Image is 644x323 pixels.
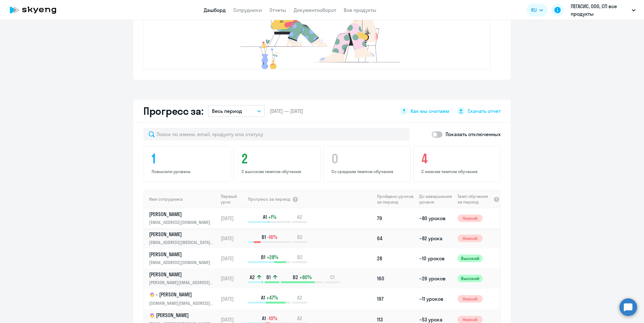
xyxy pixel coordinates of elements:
[149,211,214,218] p: [PERSON_NAME]
[527,4,547,16] button: RU
[143,128,409,140] input: Поиск по имени, email, продукту или статусу
[375,268,417,289] td: 160
[267,254,278,261] span: +28%
[262,234,266,241] span: B1
[266,274,271,281] span: B1
[330,274,335,281] span: C1
[375,228,417,248] td: 64
[417,190,455,208] th: До завершения уровня
[149,271,214,278] p: [PERSON_NAME]
[218,228,247,248] td: [DATE]
[297,234,303,241] span: B2
[262,315,266,322] span: A1
[417,268,455,289] td: ~26 уроков
[468,108,501,114] span: Скачать отчет
[375,289,417,309] td: 197
[149,279,214,286] p: [PERSON_NAME][EMAIL_ADDRESS][MEDICAL_DATA][DOMAIN_NAME]
[218,190,247,208] th: Первый урок
[218,248,247,268] td: [DATE]
[267,234,277,241] span: -16%
[261,254,265,261] span: B1
[571,3,629,18] p: ПЕГАСИС, ООО, СП все продукты
[267,315,277,322] span: -10%
[421,169,494,174] p: С низким темпом обучения
[266,294,278,301] span: +47%
[149,231,214,238] p: [PERSON_NAME]
[212,107,242,115] p: Весь период
[204,7,226,13] a: Дашборд
[149,251,218,266] a: [PERSON_NAME][EMAIL_ADDRESS][DOMAIN_NAME]
[149,259,214,266] p: [EMAIL_ADDRESS][DOMAIN_NAME]
[268,214,276,220] span: +1%
[293,274,298,281] span: B2
[297,254,303,261] span: B2
[458,255,483,262] span: Высокий
[149,219,214,226] p: [EMAIL_ADDRESS][DOMAIN_NAME]
[261,294,265,301] span: A1
[446,130,501,138] p: Показать отключенных
[241,151,314,166] h4: 2
[149,312,214,319] p: [PERSON_NAME]
[458,235,483,242] span: Низкий
[417,228,455,248] td: ~82 урока
[375,190,417,208] th: Пройдено уроков за период
[152,169,225,174] p: Повысили уровень
[149,271,218,286] a: [PERSON_NAME][PERSON_NAME][EMAIL_ADDRESS][MEDICAL_DATA][DOMAIN_NAME]
[568,3,639,18] button: ПЕГАСИС, ООО, СП все продукты
[218,208,247,228] td: [DATE]
[458,214,483,222] span: Низкий
[270,108,303,114] span: [DATE] — [DATE]
[149,231,218,246] a: [PERSON_NAME][EMAIL_ADDRESS][MEDICAL_DATA][DOMAIN_NAME]
[208,105,265,117] button: Весь период
[144,190,218,208] th: Имя сотрудника
[149,300,214,307] p: [DOMAIN_NAME][EMAIL_ADDRESS][DOMAIN_NAME]
[149,211,218,226] a: [PERSON_NAME][EMAIL_ADDRESS][DOMAIN_NAME]
[241,169,314,174] p: С высоким темпом обучения
[269,7,286,13] a: Отчеты
[218,289,247,309] td: [DATE]
[531,6,537,14] span: RU
[297,294,302,301] span: A2
[149,291,214,299] p: - [PERSON_NAME]
[149,239,214,246] p: [EMAIL_ADDRESS][MEDICAL_DATA][DOMAIN_NAME]
[294,7,336,13] a: Документооборот
[411,108,449,114] span: Как мы считаем
[417,208,455,228] td: ~80 уроков
[299,274,312,281] span: +80%
[417,289,455,309] td: ~11 уроков
[375,208,417,228] td: 79
[297,315,302,322] span: A2
[417,248,455,268] td: ~10 уроков
[233,7,262,13] a: Сотрудники
[152,151,225,166] h4: 1
[248,196,290,202] span: Прогресс за период
[375,248,417,268] td: 28
[458,275,483,282] span: Высокий
[149,292,155,298] img: child
[458,193,491,205] span: Темп обучения за период
[149,251,214,258] p: [PERSON_NAME]
[297,214,302,220] span: A2
[458,295,483,303] span: Низкий
[149,291,218,307] a: child- [PERSON_NAME][DOMAIN_NAME][EMAIL_ADDRESS][DOMAIN_NAME]
[250,274,255,281] span: A2
[344,7,376,13] a: Все продукты
[149,312,155,319] img: child
[218,268,247,289] td: [DATE]
[421,151,494,166] h4: 4
[143,105,203,117] h2: Прогресс за:
[263,214,267,220] span: A1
